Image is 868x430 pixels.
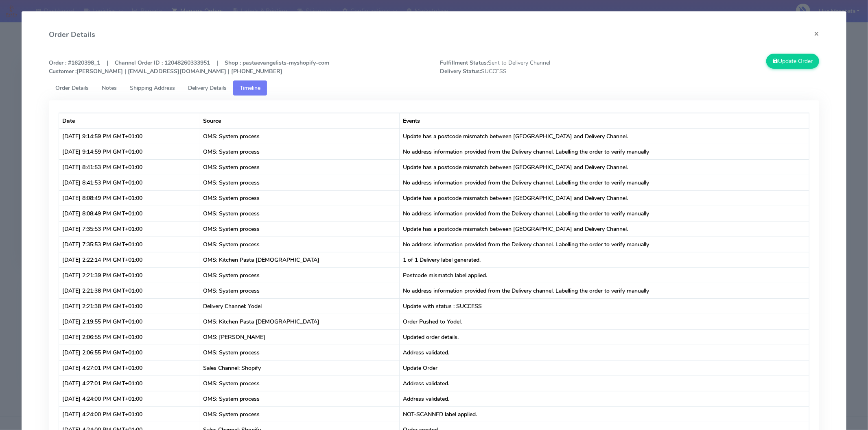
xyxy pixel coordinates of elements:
[200,345,400,360] td: OMS: System process
[434,59,630,76] span: Sent to Delivery Channel SUCCESS
[59,237,200,252] td: [DATE] 7:35:53 PM GMT+01:00
[59,360,200,376] td: [DATE] 4:27:01 PM GMT+01:00
[49,67,77,75] strong: Customer :
[200,190,400,206] td: OMS: System process
[400,237,809,252] td: No address information provided from the Delivery channel. Labelling the order to verify manually
[49,80,819,96] ul: Tabs
[400,329,809,345] td: Updated order details.
[59,128,200,144] td: [DATE] 9:14:59 PM GMT+01:00
[49,59,329,75] strong: Order : #1620398_1 | Channel Order ID : 12048260333951 | Shop : pastaevangelists-myshopify-com [P...
[400,175,809,190] td: No address information provided from the Delivery channel. Labelling the order to verify manually
[400,283,809,298] td: No address information provided from the Delivery channel. Labelling the order to verify manually
[400,267,809,283] td: Postcode mismatch label applied.
[200,237,400,252] td: OMS: System process
[400,206,809,221] td: No address information provided from the Delivery channel. Labelling the order to verify manually
[400,360,809,376] td: Update Order
[400,406,809,422] td: NOT-SCANNED label applied.
[59,113,200,128] th: Date
[59,298,200,314] td: [DATE] 2:21:38 PM GMT+01:00
[200,159,400,175] td: OMS: System process
[400,298,809,314] td: Update with status : SUCCESS
[59,144,200,159] td: [DATE] 9:14:59 PM GMT+01:00
[59,283,200,298] td: [DATE] 2:21:38 PM GMT+01:00
[400,376,809,391] td: Address validated.
[59,206,200,221] td: [DATE] 8:08:49 PM GMT+01:00
[188,84,227,92] span: Delivery Details
[59,376,200,391] td: [DATE] 4:27:01 PM GMT+01:00
[766,54,819,69] button: Update Order
[49,29,95,40] h4: Order Details
[102,84,117,92] span: Notes
[130,84,175,92] span: Shipping Address
[400,391,809,406] td: Address validated.
[400,190,809,206] td: Update has a postcode mismatch between [GEOGRAPHIC_DATA] and Delivery Channel.
[440,59,488,67] strong: Fulfillment Status:
[200,113,400,128] th: Source
[400,113,809,128] th: Events
[55,84,89,92] span: Order Details
[240,84,260,92] span: Timeline
[59,221,200,237] td: [DATE] 7:35:53 PM GMT+01:00
[200,221,400,237] td: OMS: System process
[200,298,400,314] td: Delivery Channel: Yodel
[59,314,200,329] td: [DATE] 2:19:55 PM GMT+01:00
[200,283,400,298] td: OMS: System process
[200,206,400,221] td: OMS: System process
[59,159,200,175] td: [DATE] 8:41:53 PM GMT+01:00
[400,252,809,267] td: 1 of 1 Delivery label generated.
[59,252,200,267] td: [DATE] 2:22:14 PM GMT+01:00
[200,252,400,267] td: OMS: Kitchen Pasta [DEMOGRAPHIC_DATA]
[59,391,200,406] td: [DATE] 4:24:00 PM GMT+01:00
[200,360,400,376] td: Sales Channel: Shopify
[59,190,200,206] td: [DATE] 8:08:49 PM GMT+01:00
[400,314,809,329] td: Order Pushed to Yodel.
[59,345,200,360] td: [DATE] 2:06:55 PM GMT+01:00
[200,329,400,345] td: OMS: [PERSON_NAME]
[200,175,400,190] td: OMS: System process
[440,67,481,75] strong: Delivery Status:
[200,128,400,144] td: OMS: System process
[200,376,400,391] td: OMS: System process
[200,267,400,283] td: OMS: System process
[807,23,826,44] button: Close
[200,391,400,406] td: OMS: System process
[400,159,809,175] td: Update has a postcode mismatch between [GEOGRAPHIC_DATA] and Delivery Channel.
[200,144,400,159] td: OMS: System process
[59,267,200,283] td: [DATE] 2:21:39 PM GMT+01:00
[200,314,400,329] td: OMS: Kitchen Pasta [DEMOGRAPHIC_DATA]
[59,406,200,422] td: [DATE] 4:24:00 PM GMT+01:00
[400,345,809,360] td: Address validated.
[59,175,200,190] td: [DATE] 8:41:53 PM GMT+01:00
[400,128,809,144] td: Update has a postcode mismatch between [GEOGRAPHIC_DATA] and Delivery Channel.
[200,406,400,422] td: OMS: System process
[59,329,200,345] td: [DATE] 2:06:55 PM GMT+01:00
[400,221,809,237] td: Update has a postcode mismatch between [GEOGRAPHIC_DATA] and Delivery Channel.
[400,144,809,159] td: No address information provided from the Delivery channel. Labelling the order to verify manually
